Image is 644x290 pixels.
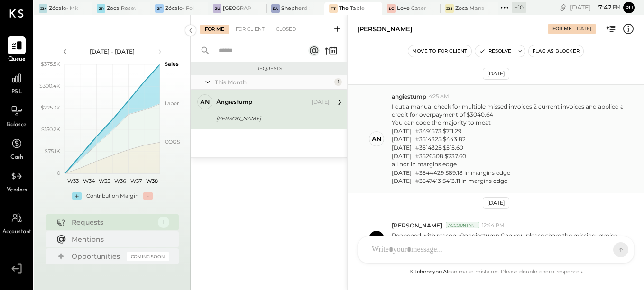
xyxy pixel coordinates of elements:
[623,2,635,13] button: Ru
[72,235,165,244] div: Mentions
[127,252,169,261] div: Coming Soon
[334,78,342,86] div: 1
[392,160,624,168] div: all not in margins edge
[392,102,624,185] p: I cut a manual check for multiple missed invoices 2 current invoices and applied a credit for ove...
[281,5,310,12] div: Shepherd and [PERSON_NAME]
[392,92,426,100] span: angiestump
[165,5,194,12] div: Zócalo- Folsom
[231,25,269,34] div: For Client
[570,3,621,12] div: [DATE]
[613,4,621,10] span: pm
[49,5,78,12] div: Zócalo- Midtown (Zoca Inc.)
[10,154,23,162] span: Cash
[592,3,611,12] span: 7 : 42
[415,153,419,160] span: #
[39,4,47,13] div: ZM
[67,178,78,184] text: W33
[200,25,229,34] div: For Me
[387,4,396,13] div: LC
[0,36,33,64] a: Queue
[0,69,33,97] a: P&L
[45,148,60,154] text: $75.1K
[392,127,624,136] div: [DATE] 3491573 $711.29
[2,228,31,236] span: Accountant
[392,231,624,255] p: Reopened with reason: @angiestump Can you please share the missing invoice details after approval...
[392,152,624,161] div: [DATE] 3526508 $237.60
[271,4,280,13] div: Sa
[415,145,419,151] span: #
[552,26,572,32] div: For Me
[483,197,509,209] div: [DATE]
[0,102,33,129] a: Balance
[72,252,122,261] div: Opportunities
[216,114,327,123] div: [PERSON_NAME]
[165,61,179,67] text: Sales
[165,138,180,145] text: COGS
[429,93,449,100] span: 4:25 AM
[446,222,479,228] div: Accountant
[216,98,252,107] div: angiestump
[392,118,624,127] div: You can code the majority to meat
[339,5,365,12] div: The Table
[455,5,484,12] div: Zoca Management Services Inc
[372,135,382,144] div: an
[165,100,179,107] text: Labor
[415,136,419,143] span: #
[86,192,138,200] div: Contribution Margin
[72,192,82,200] div: +
[271,25,301,34] div: Closed
[415,128,419,135] span: #
[392,144,624,152] div: [DATE] 3514325 $515.60
[215,78,332,86] div: This Month
[158,217,169,228] div: 1
[8,55,26,64] span: Queue
[130,178,142,184] text: W37
[392,169,624,177] div: [DATE] 3544429 $89.18 in margins edge
[529,45,583,57] button: Flag as Blocker
[329,4,338,13] div: TT
[7,186,27,195] span: Vendors
[397,5,426,12] div: Love Catering, Inc.
[11,88,22,97] span: P&L
[213,4,221,13] div: ZU
[155,4,164,13] div: ZF
[41,126,60,133] text: $150.2K
[558,2,568,12] div: copy link
[97,4,105,13] div: ZR
[57,170,60,176] text: 0
[99,178,110,184] text: W35
[72,217,153,227] div: Requests
[83,178,95,184] text: W34
[475,45,515,57] button: Resolve
[0,167,33,195] a: Vendors
[312,99,330,106] div: [DATE]
[483,68,509,80] div: [DATE]
[0,135,33,162] a: Cash
[392,135,624,144] div: [DATE] 3514325 $443.82
[143,192,153,200] div: -
[512,2,526,13] div: + 10
[146,178,157,184] text: W38
[0,209,33,236] a: Accountant
[41,61,60,67] text: $375.5K
[415,170,419,176] span: #
[445,4,454,13] div: ZM
[41,104,60,111] text: $225.3K
[39,82,60,89] text: $300.4K
[357,25,413,34] div: [PERSON_NAME]
[195,65,342,72] div: Requests
[114,178,126,184] text: W36
[392,221,442,229] span: [PERSON_NAME]
[408,45,471,57] button: Move to for client
[223,5,252,12] div: [GEOGRAPHIC_DATA]
[482,222,505,229] span: 12:44 PM
[7,121,27,129] span: Balance
[415,178,419,184] span: #
[200,98,210,107] div: an
[107,5,136,12] div: Zoca Roseville Inc.
[72,47,153,55] div: [DATE] - [DATE]
[575,26,591,32] div: [DATE]
[392,177,624,185] div: [DATE] 3547413 $413.11 in margins edge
